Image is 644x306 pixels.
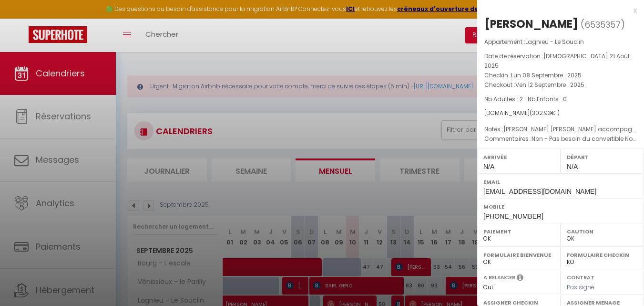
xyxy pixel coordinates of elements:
[528,95,567,103] span: Nb Enfants : 0
[532,109,551,117] span: 302.93
[517,274,523,284] i: Sélectionner OUI si vous souhaiter envoyer les séquences de messages post-checkout
[567,274,594,280] label: Contrat
[484,80,637,90] p: Checkout :
[484,52,633,70] span: [DEMOGRAPHIC_DATA] 21 Août . 2025
[484,109,637,118] div: [DOMAIN_NAME]
[484,134,637,144] p: Commentaires :
[483,188,596,195] span: [EMAIL_ADDRESS][DOMAIN_NAME]
[484,37,637,47] p: Appartement :
[567,152,638,162] label: Départ
[484,71,637,80] p: Checkin :
[484,16,578,32] div: [PERSON_NAME]
[483,177,638,187] label: Email
[581,18,625,31] span: ( )
[511,71,582,79] span: Lun 08 Septembre . 2025
[483,250,554,260] label: Formulaire Bienvenue
[484,95,567,103] span: Nb Adultes : 2 -
[567,163,578,170] span: N/A
[483,202,638,211] label: Mobile
[530,109,560,117] span: ( € )
[584,19,621,31] span: 6535357
[525,38,584,46] span: Lagnieu - Le Souclin
[483,152,554,162] label: Arrivée
[484,125,637,134] p: Notes :
[483,163,494,170] span: N/A
[567,250,638,260] label: Formulaire Checkin
[484,52,637,71] p: Date de réservation :
[483,227,554,236] label: Paiement
[567,283,594,291] span: Pas signé
[483,274,515,282] label: A relancer
[483,212,543,220] span: [PHONE_NUMBER]
[477,5,637,16] div: x
[567,227,638,236] label: Caution
[515,81,584,89] span: Ven 12 Septembre . 2025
